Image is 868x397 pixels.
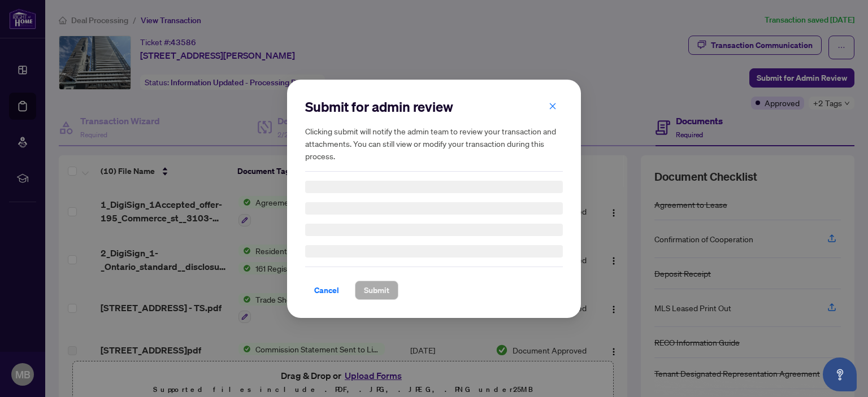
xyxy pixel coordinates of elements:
[305,98,563,116] h2: Submit for admin review
[549,102,557,110] span: close
[355,281,398,300] button: Submit
[305,281,348,300] button: Cancel
[823,357,857,391] button: Open asap
[314,281,339,299] span: Cancel
[305,125,563,162] h5: Clicking submit will notify the admin team to review your transaction and attachments. You can st...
